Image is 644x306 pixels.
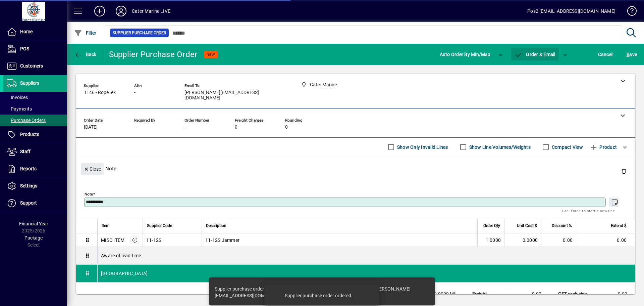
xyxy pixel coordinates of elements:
span: 1146 - RopeTek [84,90,116,95]
span: Unit Cost $ [517,222,537,229]
span: S [627,52,629,57]
span: Financial Year [19,221,48,226]
span: Invoices [7,95,28,100]
button: Filter [72,27,98,39]
div: Aware of lead time [98,247,635,264]
label: Compact View [550,144,583,150]
td: 0.00 [509,290,549,298]
label: Show Only Invalid Lines [396,144,448,150]
button: Delete [616,163,632,179]
mat-hint: Use 'Enter' to start a new line [562,207,615,215]
app-page-header-button: Delete [616,168,632,174]
a: Reports [3,161,67,177]
span: Purchase Orders [7,118,46,123]
span: Product [590,142,617,152]
span: Staff [20,149,31,154]
span: Products [20,132,39,137]
a: Settings [3,178,67,194]
td: 11-12S [143,233,202,247]
app-page-header-button: Close [79,166,105,172]
span: Back [74,52,97,57]
span: [DATE] [84,125,98,130]
div: Supplier Purchase Order [109,49,198,60]
td: Freight [469,290,509,298]
span: Filter [74,30,97,36]
span: Extend $ [611,222,627,229]
span: Package [24,235,43,241]
button: Back [72,48,98,60]
span: 0 [235,125,237,130]
span: Home [20,29,33,34]
span: Suppliers [20,80,39,86]
span: Discount % [552,222,572,229]
span: ave [627,49,637,60]
a: Products [3,126,67,143]
td: 0.00 [595,290,635,298]
td: 0.0000 [504,233,541,247]
div: Pos2 [EMAIL_ADDRESS][DOMAIN_NAME] [527,6,615,16]
span: NEW [207,52,215,57]
span: Order Qty [483,222,500,229]
span: Supplier Code [147,222,172,229]
span: 11-12S Jammer [205,237,239,244]
a: Purchase Orders [3,115,67,126]
a: Knowledge Base [622,1,636,23]
span: Close [84,164,101,175]
span: 0 [285,125,288,130]
span: Reports [20,166,37,171]
td: 0.00 [541,233,576,247]
button: Close [81,163,104,175]
span: Description [206,222,226,229]
a: Customers [3,58,67,75]
mat-label: Note [85,192,93,196]
label: Show Line Volumes/Weights [468,144,531,150]
button: Save [625,48,639,60]
span: Settings [20,183,37,188]
span: - [184,125,186,130]
button: Add [89,5,110,17]
button: Auto Order By Min/Max [436,48,494,60]
button: Product [586,141,620,153]
button: Cancel [596,48,614,60]
a: POS [3,41,67,57]
app-page-header-button: Back [67,48,104,60]
td: 0.0000 M³ [423,290,464,298]
a: Payments [3,103,67,115]
a: Support [3,195,67,212]
a: Invoices [3,92,67,103]
div: Supplier purchase order ordered. [285,292,353,299]
span: Payments [7,106,32,112]
div: MISC ITEM [101,237,124,244]
button: Profile [110,5,132,17]
span: - [134,125,136,130]
button: Order & Email [511,48,559,60]
span: - [134,90,136,95]
td: 1.0000 [477,233,504,247]
div: [GEOGRAPHIC_DATA] [98,265,635,282]
div: Cater Marine LIVE [132,6,170,16]
a: Home [3,24,67,40]
span: Customers [20,63,43,69]
td: 0.00 [576,233,635,247]
span: [PERSON_NAME][EMAIL_ADDRESS][DOMAIN_NAME] [184,90,285,101]
span: Auto Order By Min/Max [440,49,490,60]
span: Support [20,200,37,206]
td: GST exclusive [555,290,595,298]
span: Item [102,222,110,229]
span: POS [20,46,29,51]
div: Supplier purchase order #234311 posted. Supplier purchase order emailed to [PERSON_NAME][EMAIL_AD... [215,286,423,299]
div: Note [76,156,635,181]
span: Supplier Purchase Order [113,30,166,36]
span: Cancel [598,49,613,60]
a: Staff [3,143,67,160]
span: Order & Email [515,52,555,57]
